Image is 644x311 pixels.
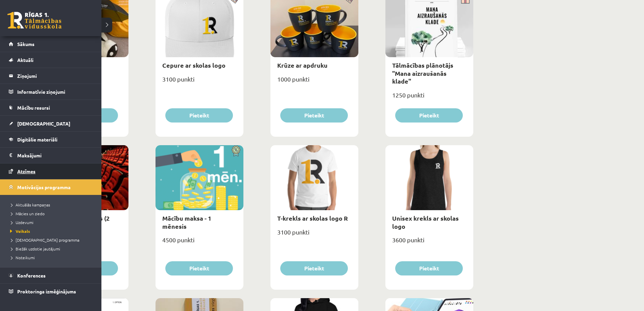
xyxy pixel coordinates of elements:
[277,61,328,69] a: Krūze ar apdruku
[17,68,93,84] legend: Ziņojumi
[17,168,35,174] span: Atzīmes
[162,214,211,230] a: Mācību maksa - 1 mēnesis
[277,214,348,222] a: T-krekls ar skolas logo R
[392,61,453,85] a: Tālmācības plānotājs "Mana aizraušanās klade"
[9,36,93,52] a: Sākums
[8,246,60,251] span: Biežāk uzdotie jautājumi
[9,84,93,99] a: Informatīvie ziņojumi
[8,237,95,243] a: [DEMOGRAPHIC_DATA] programma
[17,84,93,99] legend: Informatīvie ziņojumi
[17,272,46,279] span: Konferences
[8,202,50,207] span: Aktuālās kampaņas
[9,268,93,283] a: Konferences
[392,214,459,230] a: Unisex krekls ar skolas logo
[9,179,93,195] a: Motivācijas programma
[156,73,243,90] div: 3100 punkti
[385,234,473,251] div: 3600 punkti
[8,219,95,225] a: Uzdevumi
[395,261,463,275] button: Pieteikt
[280,261,348,275] button: Pieteikt
[9,116,93,131] a: [DEMOGRAPHIC_DATA]
[8,228,30,234] span: Veikals
[17,288,76,294] span: Proktoringa izmēģinājums
[17,57,33,63] span: Aktuāli
[8,210,95,217] a: Mācies un ziedo
[17,41,34,47] span: Sākums
[17,148,93,163] legend: Maksājumi
[8,254,95,261] a: Noteikumi
[17,120,70,127] span: [DEMOGRAPHIC_DATA]
[165,108,233,123] button: Pieteikt
[162,61,225,69] a: Cepure ar skolas logo
[280,108,348,123] button: Pieteikt
[9,68,93,84] a: Ziņojumi
[8,202,95,208] a: Aktuālās kampaņas
[8,237,79,243] span: [DEMOGRAPHIC_DATA] programma
[8,246,95,252] a: Biežāk uzdotie jautājumi
[8,255,35,260] span: Noteikumi
[17,136,57,142] span: Digitālie materiāli
[270,73,358,90] div: 1000 punkti
[8,220,33,225] span: Uzdevumi
[7,12,62,29] a: Rīgas 1. Tālmācības vidusskola
[17,184,71,190] span: Motivācijas programma
[8,228,95,234] a: Veikals
[395,108,463,123] button: Pieteikt
[270,226,358,243] div: 3100 punkti
[9,52,93,68] a: Aktuāli
[9,148,93,163] a: Maksājumi
[17,105,50,111] span: Mācību resursi
[9,132,93,147] a: Digitālie materiāli
[9,100,93,115] a: Mācību resursi
[8,211,45,216] span: Mācies un ziedo
[9,284,93,299] a: Proktoringa izmēģinājums
[156,234,243,251] div: 4500 punkti
[385,89,473,106] div: 1250 punkti
[228,145,243,157] img: Atlaide
[165,261,233,275] button: Pieteikt
[9,163,93,179] a: Atzīmes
